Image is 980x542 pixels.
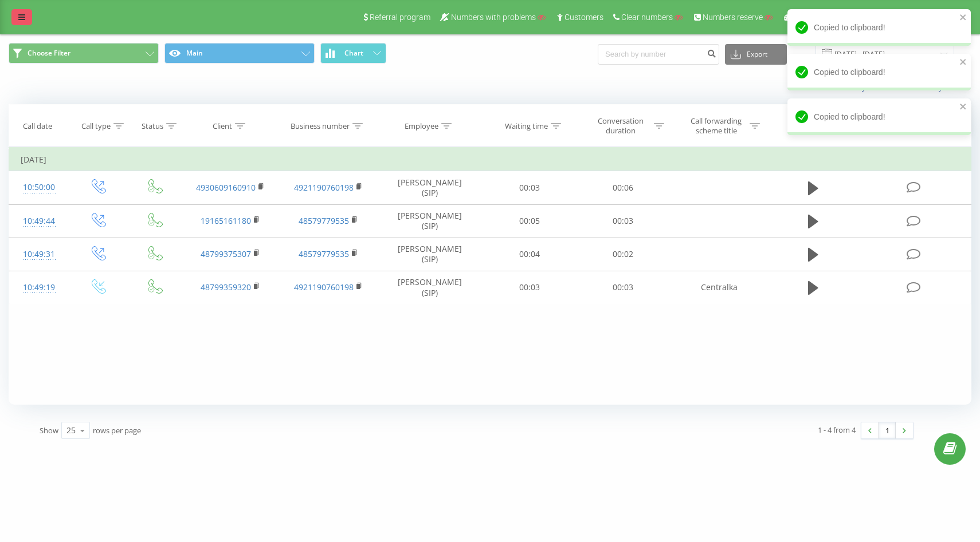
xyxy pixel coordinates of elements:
[66,425,76,436] div: 25
[505,121,548,131] div: Waiting time
[483,204,577,238] td: 00:05
[21,243,57,266] div: 10:49:31
[590,116,651,136] div: Conversation duration
[959,57,967,68] button: close
[451,13,536,22] span: Numbers with problems
[320,43,386,64] button: Chart
[577,204,671,238] td: 00:03
[959,13,967,23] button: close
[879,422,896,438] a: 1
[201,215,251,226] a: 19165161180
[818,424,856,436] div: 1 - 4 from 4
[93,425,141,436] span: rows per page
[299,215,349,226] a: 48579779535
[565,13,603,22] span: Customers
[291,121,350,131] div: Business number
[779,116,854,136] div: Conversation recording
[483,271,577,304] td: 00:03
[164,43,315,64] button: Main
[377,171,483,204] td: [PERSON_NAME] (SIP)
[725,44,787,65] button: Export
[377,204,483,238] td: [PERSON_NAME] (SIP)
[9,148,971,171] td: [DATE]
[40,425,58,436] span: Show
[787,54,971,90] div: Copied to clipboard!
[196,182,256,193] a: 4930609160910
[598,44,719,65] input: Search by number
[483,238,577,271] td: 00:04
[213,121,232,131] div: Client
[81,121,111,131] div: Call type
[787,98,971,135] div: Copied to clipboard!
[787,9,971,46] div: Copied to clipboard!
[21,276,57,299] div: 10:49:19
[621,13,673,22] span: Clear numbers
[294,182,354,193] a: 4921190760198
[377,271,483,304] td: [PERSON_NAME] (SIP)
[405,121,438,131] div: Employee
[344,49,363,57] span: Chart
[377,238,483,271] td: [PERSON_NAME] (SIP)
[294,282,354,292] a: 4921190760198
[577,238,671,271] td: 00:02
[685,116,747,136] div: Call forwarding scheme title
[28,49,70,58] span: Choose Filter
[23,121,52,131] div: Call date
[703,13,763,22] span: Numbers reserve
[670,271,767,304] td: Centralka
[483,171,577,204] td: 00:03
[201,248,251,259] a: 48799375307
[370,13,430,22] span: Referral program
[577,271,671,304] td: 00:03
[577,171,671,204] td: 00:06
[21,176,57,199] div: 10:50:00
[142,121,163,131] div: Status
[959,102,967,113] button: close
[299,248,349,259] a: 48579779535
[9,43,159,64] button: Choose Filter
[21,210,57,232] div: 10:49:44
[201,282,251,292] a: 48799359320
